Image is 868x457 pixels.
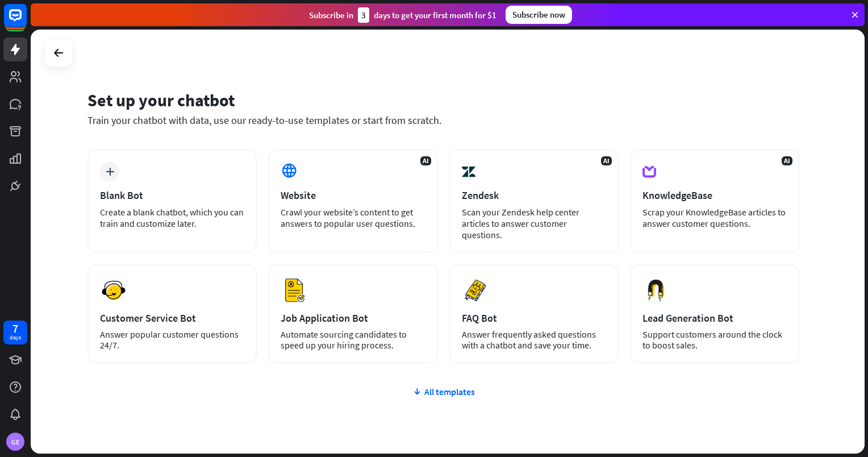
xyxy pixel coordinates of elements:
[309,7,496,23] div: Subscribe in days to get your first month for $1
[10,334,21,342] div: days
[506,6,572,24] div: Subscribe now
[12,323,18,334] div: 7
[6,433,24,451] div: GE
[358,7,369,23] div: 3
[3,321,27,344] a: 7 days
